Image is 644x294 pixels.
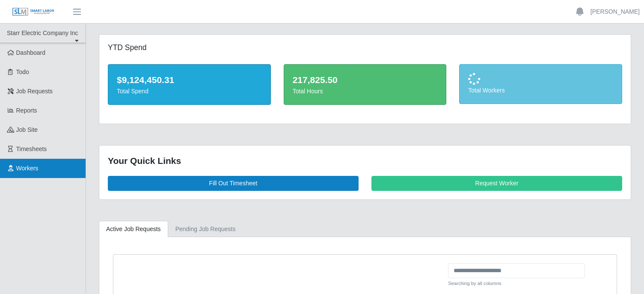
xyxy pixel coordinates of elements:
[16,126,38,133] span: job site
[12,7,55,17] img: SLM Logo
[293,87,438,96] div: Total Hours
[16,88,53,95] span: Job Requests
[117,87,262,96] div: Total Spend
[108,176,359,191] a: Fill Out Timesheet
[117,73,262,87] div: $9,124,450.31
[99,221,168,238] a: Active Job Requests
[468,86,613,95] div: Total Workers
[108,154,622,168] div: Your Quick Links
[108,43,271,52] h5: YTD Spend
[16,68,29,75] span: Todo
[591,7,640,16] a: [PERSON_NAME]
[448,280,585,287] small: Searching by all columns
[16,107,37,114] span: Reports
[293,73,438,87] div: 217,825.50
[168,221,243,238] a: Pending Job Requests
[371,176,622,191] a: Request Worker
[16,165,39,172] span: Workers
[16,146,47,152] span: Timesheets
[16,49,46,56] span: Dashboard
